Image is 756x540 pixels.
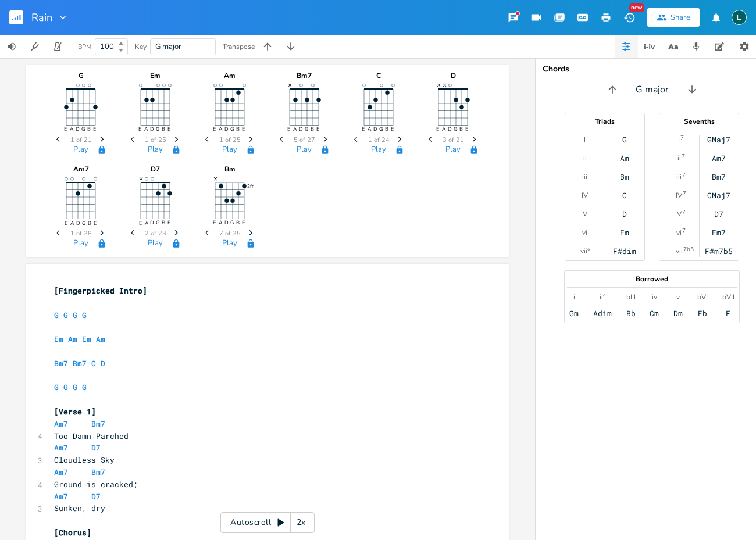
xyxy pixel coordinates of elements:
sup: 7b5 [683,245,694,254]
span: D7 [91,442,101,453]
text: G [231,126,235,133]
text: B [88,220,91,227]
text: × [443,80,447,90]
text: D [151,126,155,133]
button: E [732,4,747,31]
button: Share [647,8,700,27]
span: Am7 [54,442,68,453]
text: E [94,126,97,133]
div: D [622,209,627,219]
text: G [380,126,384,133]
text: D [374,126,378,133]
span: G [82,310,87,320]
button: Play [297,145,312,155]
span: C [91,358,96,369]
div: Bb [626,309,636,318]
text: E [65,126,67,133]
div: 2x [291,512,312,533]
text: E [65,220,67,227]
div: D7 [714,209,723,219]
span: G major [636,83,669,96]
text: D [151,220,155,227]
text: E [243,126,245,133]
text: E [139,220,142,227]
div: G [52,72,110,79]
div: V [583,209,587,219]
div: Bm7 [275,72,333,79]
text: E [168,220,171,227]
div: IV [676,191,682,200]
text: B [162,220,166,227]
text: G [156,220,161,227]
div: Gm [569,309,579,318]
text: B [237,126,240,133]
text: E [317,126,320,133]
text: E [213,220,216,227]
text: B [162,126,166,133]
div: Sevenths [659,118,739,125]
div: Em7 [712,228,726,237]
div: Adim [593,309,612,318]
span: Cloudless Sky [54,455,115,465]
text: E [437,126,440,133]
span: Too Damn Parched [54,431,129,441]
span: G [63,382,68,392]
text: A [219,126,223,133]
span: 1 of 25 [219,137,241,143]
text: B [88,126,91,133]
span: 1 of 24 [368,137,390,143]
div: iv [652,292,657,302]
div: New [629,3,644,12]
button: Play [222,145,237,155]
sup: 7 [682,152,685,161]
div: Share [671,12,690,23]
span: Sunken, dry [54,503,105,513]
div: Bm7 [712,172,726,181]
sup: 7 [683,189,686,198]
span: Am7 [54,467,68,477]
text: D [225,126,229,133]
div: Em [620,228,629,237]
div: F#dim [613,246,636,256]
div: iii [582,172,587,181]
div: D [424,72,482,79]
text: A [443,126,447,133]
div: vii [676,246,683,256]
span: Bm7 [54,358,68,369]
button: Play [222,239,237,249]
span: Em [54,334,63,344]
text: A [368,126,372,133]
span: [Verse 1] [54,406,96,417]
span: 5 of 27 [294,137,315,143]
span: 1 of 21 [70,137,92,143]
span: Bm7 [73,358,87,369]
span: G [73,382,77,392]
div: CMaj7 [707,191,730,200]
div: ii° [600,292,605,302]
span: Em [82,334,91,344]
text: D [225,220,229,227]
button: Play [73,239,88,249]
span: [Fingerpicked Intro] [54,285,147,296]
div: vii° [580,246,590,256]
div: vi [582,228,587,237]
div: C [622,191,627,200]
button: New [618,7,641,28]
text: G [156,126,161,133]
span: D7 [91,491,101,502]
div: BPM [78,44,91,50]
text: D [76,126,80,133]
span: 2 of 23 [145,230,166,237]
button: Play [73,145,88,155]
sup: 7 [680,133,684,142]
text: G [82,220,86,227]
div: F#m7b5 [705,246,733,256]
text: × [213,174,217,183]
span: Am7 [54,491,68,502]
span: [Chorus] [54,527,91,538]
text: B [460,126,463,133]
button: Play [445,145,461,155]
div: Transpose [223,43,255,50]
div: Eb [698,309,707,318]
text: E [288,126,291,133]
